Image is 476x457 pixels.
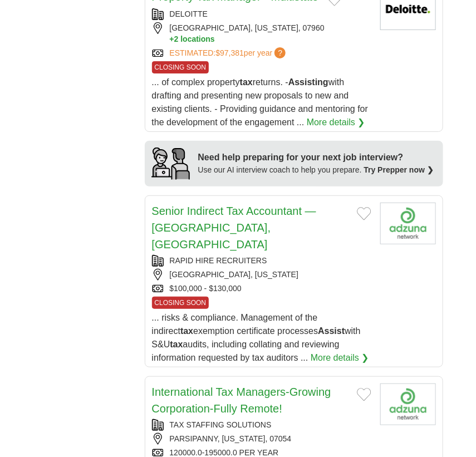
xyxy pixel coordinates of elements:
a: International Tax Managers-Growing Corporation-Fully Remote! [152,386,331,415]
a: ESTIMATED:$97,381per year? [170,47,288,59]
span: $97,381 [215,48,244,57]
span: CLOSING SOON [152,297,209,309]
span: ... risks & compliance. Management of the indirect exemption certificate processes with S&U audit... [152,313,361,362]
span: + [170,34,174,45]
a: Try Prepper now ❯ [364,165,434,174]
a: DELOITTE [170,9,208,18]
div: $100,000 - $130,000 [152,283,371,294]
strong: tax [170,340,183,349]
div: Use our AI interview coach to help you prepare. [198,164,434,176]
img: Company logo [380,384,436,425]
span: ... of complex property returns. - with drafting and presenting new proposals to new and existing... [152,77,369,127]
div: [GEOGRAPHIC_DATA], [US_STATE], 07960 [152,22,371,45]
a: More details ❯ [311,351,369,365]
a: Senior Indirect Tax Accountant — [GEOGRAPHIC_DATA], [GEOGRAPHIC_DATA] [152,205,316,250]
strong: Assisting [288,77,328,87]
a: More details ❯ [307,116,365,129]
div: TAX STAFFING SOLUTIONS [152,419,371,431]
button: Add to favorite jobs [357,388,371,401]
div: [GEOGRAPHIC_DATA], [US_STATE] [152,269,371,281]
strong: tax [180,326,193,336]
span: CLOSING SOON [152,61,209,73]
span: ? [274,47,286,58]
button: Add to favorite jobs [357,207,371,220]
button: +2 locations [170,34,371,45]
div: PARSIPANNY, [US_STATE], 07054 [152,433,371,445]
div: RAPID HIRE RECRUITERS [152,255,371,267]
div: Need help preparing for your next job interview? [198,151,434,164]
strong: Assist [318,326,345,336]
strong: tax [240,77,253,87]
img: Company logo [380,203,436,244]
